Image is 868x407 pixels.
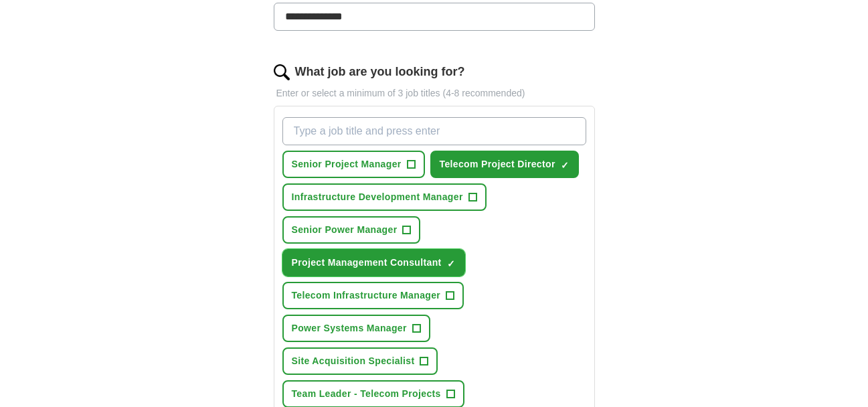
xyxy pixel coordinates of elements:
span: Senior Power Manager [292,223,398,237]
label: What job are you looking for? [295,63,465,81]
input: Type a job title and press enter [282,117,586,145]
span: Power Systems Manager [292,321,407,335]
img: search.png [274,64,290,80]
button: Telecom Project Director✓ [430,151,579,178]
button: Senior Project Manager [282,151,425,178]
span: Team Leader - Telecom Projects [292,387,441,401]
span: ✓ [447,258,455,269]
button: Power Systems Manager [282,315,430,342]
span: Infrastructure Development Manager [292,190,463,204]
p: Enter or select a minimum of 3 job titles (4-8 recommended) [274,86,595,100]
span: Project Management Consultant [292,256,442,270]
button: Site Acquisition Specialist [282,347,438,375]
span: ✓ [561,160,569,171]
button: Infrastructure Development Manager [282,183,487,211]
button: Senior Power Manager [282,216,421,244]
span: Telecom Infrastructure Manager [292,289,441,303]
span: Site Acquisition Specialist [292,354,415,368]
span: Telecom Project Director [440,157,555,171]
button: Telecom Infrastructure Manager [282,282,464,309]
span: Senior Project Manager [292,157,402,171]
button: Project Management Consultant✓ [282,249,465,276]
